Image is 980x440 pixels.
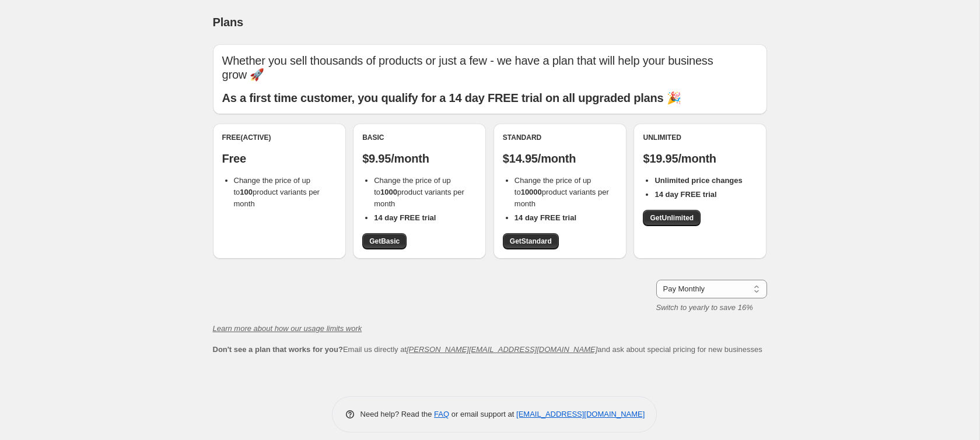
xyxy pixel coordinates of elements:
[213,345,762,354] span: Email us directly at and ask about special pricing for new businesses
[654,190,716,199] b: 14 day FREE trial
[503,152,617,166] p: $14.95/month
[362,133,477,142] div: Basic
[650,213,694,223] span: Get Unlimited
[643,133,757,142] div: Unlimited
[449,410,516,418] span: or email support at
[656,303,753,312] i: Switch to yearly to save 16%
[374,213,436,222] b: 14 day FREE trial
[362,233,407,249] a: GetBasic
[503,233,559,249] a: GetStandard
[213,16,243,29] span: Plans
[222,54,758,82] p: Whether you sell thousands of products or just a few - we have a plan that will help your busines...
[240,188,253,196] b: 100
[360,410,435,418] span: Need help? Read the
[654,176,742,185] b: Unlimited price changes
[514,176,609,208] span: Change the price of up to product variants per month
[362,152,477,166] p: $9.95/month
[643,152,757,166] p: $19.95/month
[213,324,362,333] a: Learn more about how our usage limits work
[222,152,337,166] p: Free
[643,210,701,226] a: GetUnlimited
[407,345,597,354] a: [PERSON_NAME][EMAIL_ADDRESS][DOMAIN_NAME]
[514,213,576,222] b: 14 day FREE trial
[213,345,343,354] b: Don't see a plan that works for you?
[516,410,645,418] a: [EMAIL_ADDRESS][DOMAIN_NAME]
[234,176,320,208] span: Change the price of up to product variants per month
[521,188,542,196] b: 10000
[503,133,617,142] div: Standard
[369,237,400,246] span: Get Basic
[222,133,337,142] div: Free (Active)
[380,188,397,196] b: 1000
[510,237,552,246] span: Get Standard
[434,410,449,418] a: FAQ
[222,91,681,104] b: As a first time customer, you qualify for a 14 day FREE trial on all upgraded plans 🎉
[374,176,464,208] span: Change the price of up to product variants per month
